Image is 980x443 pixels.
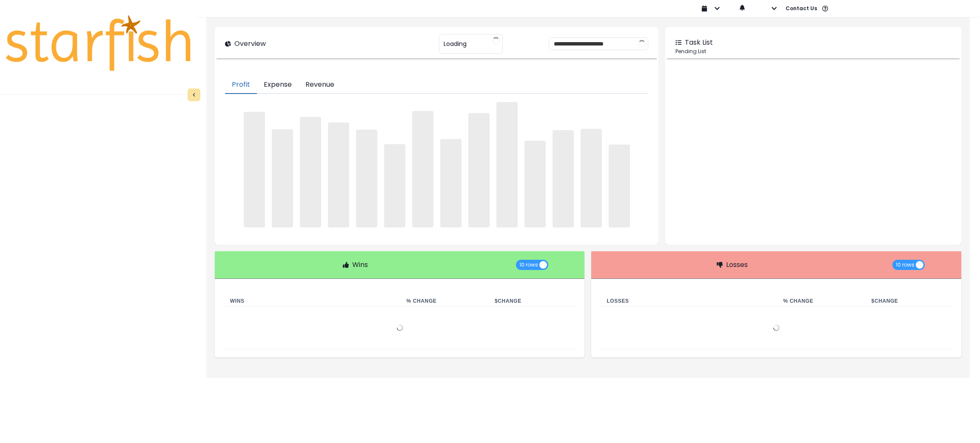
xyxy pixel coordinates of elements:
span: ‌ [440,139,462,227]
span: ‌ [384,144,405,228]
span: ‌ [356,130,377,228]
button: Profit [225,76,257,94]
button: Revenue [299,76,341,94]
span: 10 rows [519,260,538,270]
p: Pending List [675,48,951,55]
span: ‌ [581,129,602,228]
th: % Change [400,296,488,307]
th: Losses [600,296,776,307]
button: Expense [257,76,299,94]
span: ‌ [412,111,433,228]
span: ‌ [553,130,574,228]
th: % Change [776,296,864,307]
span: ‌ [272,129,293,227]
span: ‌ [328,122,349,227]
th: $ Change [865,296,953,307]
span: ‌ [524,141,546,228]
p: Overview [234,39,266,49]
span: ‌ [496,102,518,227]
p: Task List [685,37,713,48]
th: Wins [223,296,400,307]
span: ‌ [609,145,630,227]
span: ‌ [468,113,490,227]
span: ‌ [244,112,265,228]
span: Loading [444,35,467,53]
p: Wins [352,260,368,270]
p: Losses [726,260,748,270]
span: 10 rows [896,260,914,270]
th: $ Change [488,296,576,307]
span: ‌ [300,117,321,227]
